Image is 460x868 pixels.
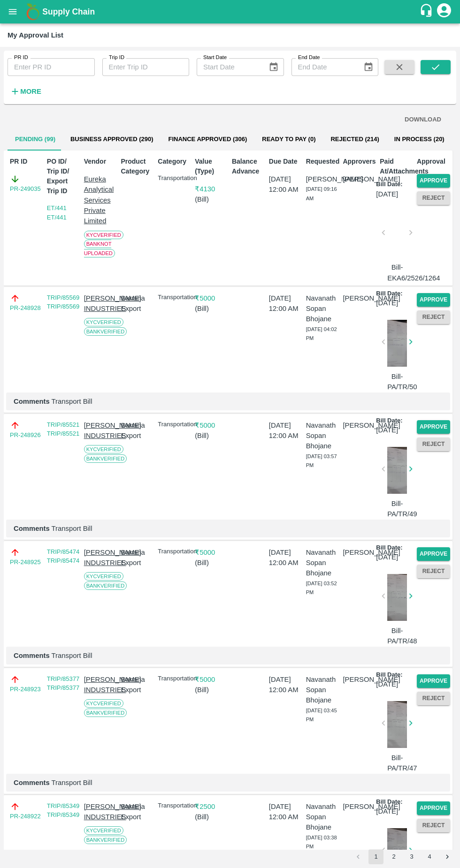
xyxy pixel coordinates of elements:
[306,453,337,468] span: [DATE] 03:57 PM
[84,454,127,463] span: Bank Verified
[84,572,123,581] span: KYC Verified
[84,836,127,844] span: Bank Verified
[265,58,283,76] button: Choose date
[195,812,228,822] p: ( Bill )
[10,430,41,440] a: PR-248926
[203,54,227,61] label: Start Date
[14,525,50,532] b: Comments
[417,692,450,705] button: Reject
[376,552,398,562] p: [DATE]
[343,293,376,303] p: [PERSON_NAME]
[84,174,117,226] p: Eureka Analytical Services Private Limited
[376,679,398,689] p: [DATE]
[376,806,398,816] p: [DATE]
[20,88,41,95] strong: More
[121,293,154,314] p: Banana Export
[195,674,228,685] p: ₹ 5000
[306,581,337,596] span: [DATE] 03:52 PM
[269,174,302,195] p: [DATE] 12:00 AM
[298,54,320,61] label: End Date
[306,801,339,833] p: Navanath Sopan Bhojane
[376,425,398,435] p: [DATE]
[121,547,154,568] p: Banana Export
[269,801,302,823] p: [DATE] 12:00 AM
[14,523,443,534] p: Transport Bill
[158,801,191,810] p: Transportation
[306,186,337,201] span: [DATE] 09:16 AM
[387,371,407,392] p: Bill-PA/TR/50
[47,675,79,692] a: TRIP/85377 TRIP/85377
[306,708,337,723] span: [DATE] 03:45 PM
[386,849,401,864] button: Go to page 2
[368,849,383,864] button: page 1
[47,421,79,438] a: TRIP/85521 TRIP/85521
[158,157,191,166] p: Category
[376,416,402,425] p: Bill Date:
[161,128,254,151] button: Finance Approved (306)
[343,174,376,184] p: [PERSON_NAME]
[197,58,261,76] input: Start Date
[376,189,398,199] p: [DATE]
[102,58,190,76] input: Enter Trip ID
[158,674,191,683] p: Transportation
[269,420,302,441] p: [DATE] 12:00 AM
[306,420,339,452] p: Navanath Sopan Bhojane
[14,398,50,405] b: Comments
[158,293,191,302] p: Transportation
[269,674,302,695] p: [DATE] 12:00 AM
[84,318,123,326] span: KYC Verified
[387,753,407,774] p: Bill-PA/TR/47
[376,298,398,308] p: [DATE]
[419,3,436,20] div: customer-support
[14,650,443,661] p: Transport Bill
[84,240,115,257] span: Bank Not Uploaded
[8,128,63,151] button: Pending (99)
[323,128,386,151] button: Rejected (214)
[195,303,228,314] p: ( Bill )
[109,54,124,61] label: Trip ID
[417,674,450,688] button: Approve
[42,7,95,16] b: Supply Chain
[376,671,402,679] p: Bill Date:
[269,547,302,568] p: [DATE] 12:00 AM
[10,685,41,694] a: PR-248923
[343,420,376,430] p: [PERSON_NAME]
[376,289,402,298] p: Bill Date:
[232,157,265,176] p: Balance Advance
[47,802,79,819] a: TRIP/85349 TRIP/85349
[343,547,376,558] p: [PERSON_NAME]
[376,798,402,807] p: Bill Date:
[436,2,452,22] div: account of current user
[417,310,450,324] button: Reject
[306,835,337,850] span: [DATE] 03:38 PM
[121,157,154,176] p: Product Category
[14,777,443,788] p: Transport Bill
[417,420,450,434] button: Approve
[47,548,79,565] a: TRIP/85474 TRIP/85474
[387,626,407,647] p: Bill-PA/TR/48
[14,652,50,659] b: Comments
[306,174,339,184] p: [PERSON_NAME]
[376,180,402,189] p: Bill Date:
[306,674,339,706] p: Navanath Sopan Bhojane
[195,293,228,303] p: ₹ 5000
[121,674,154,695] p: Banana Export
[349,849,456,864] nav: pagination navigation
[84,293,117,314] p: [PERSON_NAME] INDUSTRIES
[158,547,191,556] p: Transportation
[343,801,376,812] p: [PERSON_NAME]
[269,293,302,314] p: [DATE] 12:00 AM
[84,801,117,823] p: [PERSON_NAME] INDUSTRIES
[84,231,123,239] span: KYC Verified
[84,674,117,695] p: [PERSON_NAME] INDUSTRIES
[306,547,339,579] p: Navanath Sopan Bhojane
[306,293,339,325] p: Navanath Sopan Bhojane
[10,558,41,567] a: PR-248925
[376,543,402,552] p: Bill Date:
[84,327,127,336] span: Bank Verified
[42,5,419,18] a: Supply Chain
[121,801,154,823] p: Banana Export
[14,779,50,786] b: Comments
[380,157,413,176] p: Paid At/Attachments
[417,819,450,832] button: Reject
